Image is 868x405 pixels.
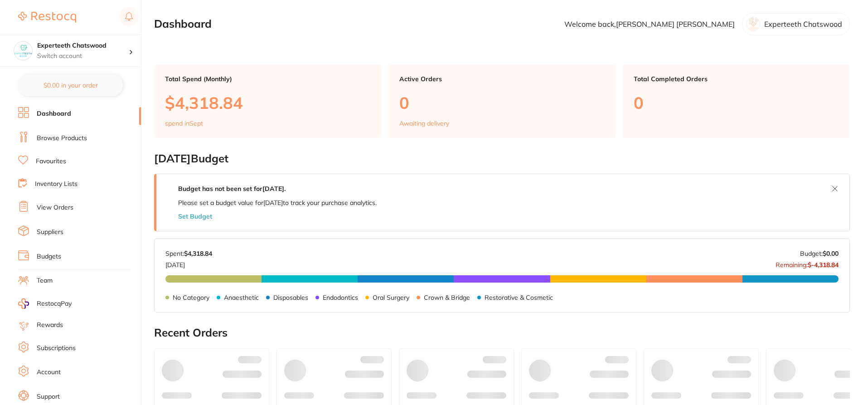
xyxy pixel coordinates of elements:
h2: Dashboard [154,18,212,30]
p: Anaesthetic [224,293,259,301]
p: No Category [173,293,209,301]
p: [DATE] [165,257,212,268]
a: Support [37,392,60,401]
a: Total Completed Orders0 [623,64,850,138]
p: Total Completed Orders [634,75,839,83]
a: Suppliers [37,228,63,237]
span: RestocqPay [37,299,72,308]
img: Experteeth Chatswood [14,42,32,60]
a: RestocqPay [18,298,72,309]
a: Browse Products [37,134,87,143]
a: Subscriptions [37,344,76,353]
strong: $0.00 [823,249,839,258]
p: Crown & Bridge [424,293,470,301]
p: Active Orders [399,75,605,83]
img: RestocqPay [18,298,29,309]
h2: [DATE] Budget [154,152,850,165]
p: Restorative & Cosmetic [485,293,553,301]
p: Switch account [37,52,129,61]
p: Endodontics [323,293,358,301]
a: Inventory Lists [35,180,78,189]
p: Remaining: [776,257,839,268]
strong: $-4,318.84 [808,260,839,268]
p: $4,318.84 [165,93,370,112]
button: Set Budget [178,213,212,220]
p: 0 [399,93,605,112]
p: Experteeth Chatswood [764,20,842,28]
p: Awaiting delivery [399,120,449,127]
strong: $4,318.84 [184,249,212,258]
p: Spent: [165,250,212,257]
h4: Experteeth Chatswood [37,41,129,50]
a: Dashboard [37,109,71,118]
p: Disposables [273,293,308,301]
p: Oral Surgery [373,293,409,301]
a: Total Spend (Monthly)$4,318.84spend inSept [154,64,381,138]
p: Total Spend (Monthly) [165,75,370,83]
img: Restocq Logo [18,12,76,23]
p: Budget: [800,250,839,257]
a: Rewards [37,321,63,330]
a: Active Orders0Awaiting delivery [388,64,616,138]
a: View Orders [37,203,73,212]
a: Account [37,368,61,377]
a: Team [37,276,53,285]
button: $0.00 in your order [18,74,123,96]
a: Budgets [37,252,61,261]
a: Restocq Logo [18,7,76,28]
p: Welcome back, [PERSON_NAME] [PERSON_NAME] [564,20,735,28]
p: 0 [634,93,839,112]
strong: Budget has not been set for [DATE] . [178,185,286,193]
p: spend in Sept [165,120,203,127]
p: Please set a budget value for [DATE] to track your purchase analytics. [178,199,377,206]
h2: Recent Orders [154,327,850,339]
a: Favourites [36,157,66,166]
